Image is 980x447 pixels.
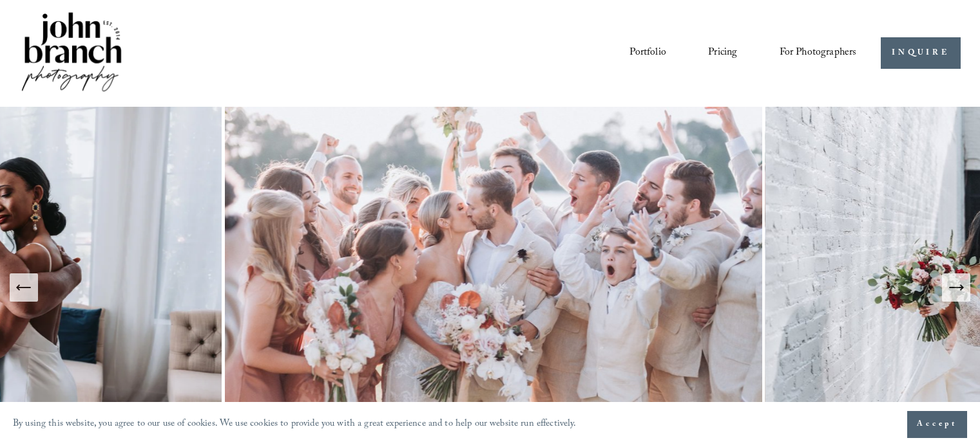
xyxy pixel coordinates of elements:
button: Next Slide [942,273,970,302]
img: John Branch IV Photography [19,10,124,96]
button: Accept [907,411,967,438]
span: Accept [917,418,957,431]
a: Pricing [708,42,737,64]
p: By using this website, you agree to our use of cookies. We use cookies to provide you with a grea... [13,415,577,434]
a: folder dropdown [780,42,857,64]
a: INQUIRE [881,37,960,69]
span: For Photographers [780,43,857,63]
button: Previous Slide [10,273,38,302]
a: Portfolio [629,42,666,64]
